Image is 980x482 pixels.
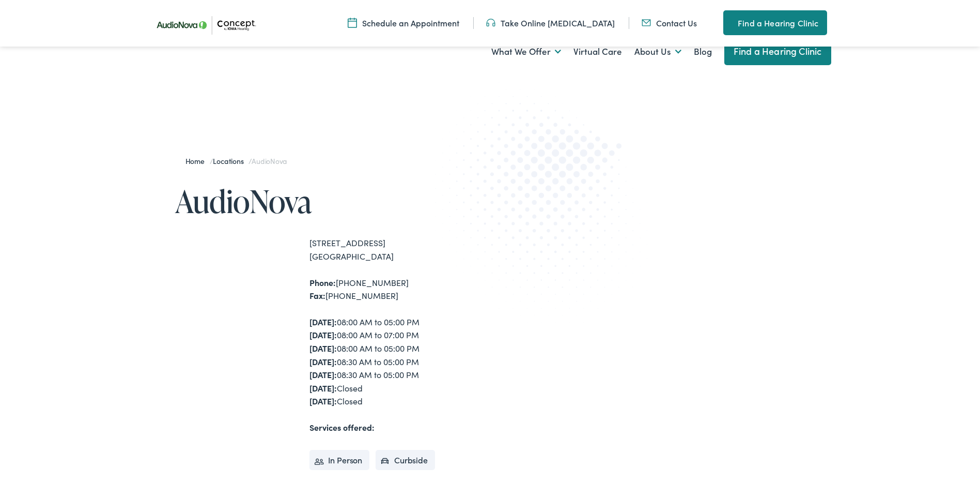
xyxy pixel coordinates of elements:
[723,17,733,29] img: utility icon
[309,329,337,340] strong: [DATE]:
[185,156,287,166] span: / /
[573,33,622,71] a: Virtual Care
[175,184,490,218] h1: AudioNova
[634,33,681,71] a: About Us
[309,236,490,263] div: [STREET_ADDRESS] [GEOGRAPHIC_DATA]
[486,17,495,28] img: utility icon
[213,156,248,166] a: Locations
[309,369,337,380] strong: [DATE]:
[309,277,336,288] strong: Phone:
[723,10,827,35] a: Find a Hearing Clinic
[376,450,435,471] li: Curbside
[491,33,561,71] a: What We Offer
[309,276,490,303] div: [PHONE_NUMBER] [PHONE_NUMBER]
[309,382,337,394] strong: [DATE]:
[694,33,712,71] a: Blog
[486,17,615,28] a: Take Online [MEDICAL_DATA]
[309,315,490,408] div: 08:00 AM to 05:00 PM 08:00 AM to 07:00 PM 08:00 AM to 05:00 PM 08:30 AM to 05:00 PM 08:30 AM to 0...
[252,156,287,166] span: AudioNova
[642,17,651,28] img: utility icon
[642,17,697,28] a: Contact Us
[348,17,459,28] a: Schedule an Appointment
[348,17,357,28] img: A calendar icon to schedule an appointment at Concept by Iowa Hearing.
[309,421,375,433] strong: Services offered:
[724,37,831,65] a: Find a Hearing Clinic
[185,156,210,166] a: Home
[309,316,337,327] strong: [DATE]:
[309,356,337,367] strong: [DATE]:
[309,450,370,471] li: In Person
[309,342,337,354] strong: [DATE]:
[309,395,337,406] strong: [DATE]:
[309,290,325,301] strong: Fax:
